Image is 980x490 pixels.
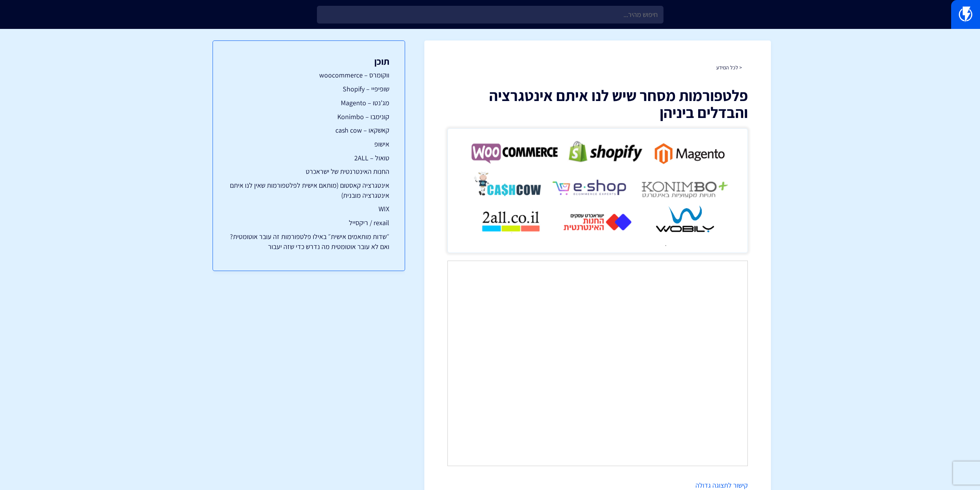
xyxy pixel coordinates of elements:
[228,218,389,228] a: rexail / ריקסייל
[695,481,748,490] a: קישור לתצוגה גדולה
[228,180,389,200] a: אינטגרציה קאסטום (מותאם אישית לפלטפורמות שאין לנו איתם אינטגרציה מובנית)
[228,98,389,108] a: מג'נטו – Magento
[228,204,389,214] a: WIX
[716,64,742,71] a: < לכל המידע
[317,6,663,24] input: חיפוש מהיר...
[228,125,389,135] a: קאשקאו – cash cow
[228,84,389,94] a: שופיפיי – Shopify
[228,167,389,177] a: החנות האינטרנטית של ישראכרט
[228,153,389,163] a: טואול – 2ALL
[228,139,389,149] a: אישופ
[228,112,389,122] a: קונימבו – Konimbo
[228,70,389,80] a: ווקומרס – woocommerce
[447,87,748,121] h1: פלטפורמות מסחר שיש לנו איתם אינטגרציה והבדלים ביניהן
[228,232,389,251] a: ״שדות מותאמים אישית״ באילו פלטפורמות זה עובר אוטומטית? ואם לא עובר אוטומטית מה נדרש כדי שזה יעבור
[228,56,389,66] h3: תוכן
